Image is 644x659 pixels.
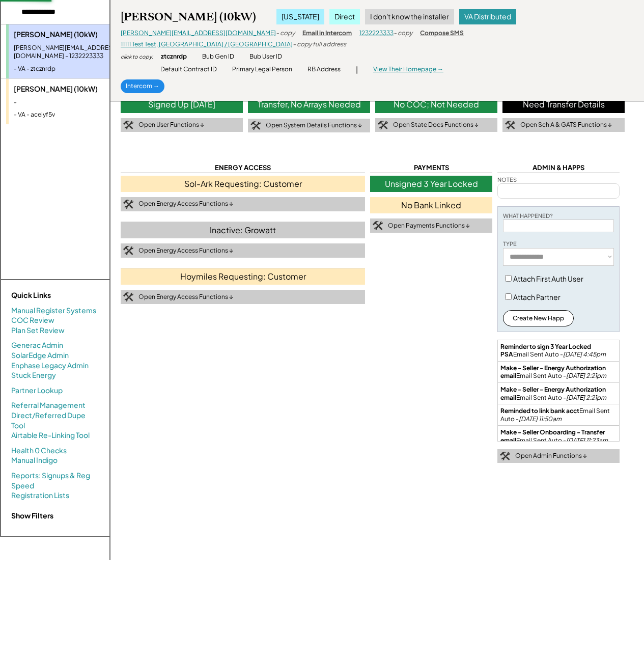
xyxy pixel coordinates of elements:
img: tool-icon.png [505,121,515,130]
a: Plan Set Review [11,325,65,336]
div: Open Energy Access Functions ↓ [138,200,233,208]
div: Open Admin Functions ↓ [515,452,587,460]
div: ztcznrdp [161,52,187,61]
div: Open State Docs Functions ↓ [393,121,479,129]
div: TYPE [503,240,517,248]
div: Default Contract ID [160,65,217,74]
a: Manual Register Systems [11,306,96,316]
em: [DATE] 2:21pm [566,394,606,401]
strong: Make - Seller - Energy Authorization email [500,386,607,401]
div: Email in Intercom [302,29,352,38]
div: Email Sent Auto - [500,407,617,423]
div: Unsigned 3 Year Locked [370,176,492,192]
img: tool-icon.png [250,121,261,130]
div: ADMIN & HAPPS [497,163,620,173]
div: Open Energy Access Functions ↓ [138,293,233,301]
strong: Show Filters [11,511,53,520]
div: Open System Details Functions ↓ [266,121,362,130]
a: Health 0 Checks [11,446,67,456]
a: [PERSON_NAME][EMAIL_ADDRESS][DOMAIN_NAME] [121,29,276,37]
div: - VA - ztcznrdp [14,65,138,73]
img: tool-icon.png [378,121,388,130]
div: Sol-Ark Requesting: Customer [121,176,365,192]
a: COC Review [11,315,54,325]
em: [DATE] 4:45pm [563,350,606,358]
em: [DATE] 11:23am [566,436,608,444]
a: Reports: Signups & Reg Speed [11,471,99,490]
div: - copy [276,29,295,38]
a: 1232223333 [359,29,394,37]
div: Hoymiles Requesting: Customer [121,268,365,285]
img: tool-icon.png [123,246,133,255]
div: No COC; Not Needed [375,96,497,113]
a: Registration Lists [11,490,69,501]
a: Referral Management [11,400,86,410]
img: tool-icon.png [500,452,510,461]
div: Email Sent Auto - [500,343,617,359]
div: ENERGY ACCESS [121,163,365,173]
label: Attach Partner [513,292,561,301]
div: Quick Links [11,290,113,300]
div: [PERSON_NAME] (10kW) [14,30,138,40]
div: Bub User ID [249,52,282,61]
div: Transfer, No Arrays Needed [248,96,370,113]
div: [US_STATE] [276,9,324,24]
div: Primary Legal Person [232,65,292,74]
label: Attach First Auth User [513,274,583,283]
div: - [14,98,138,107]
div: PAYMENTS [370,163,492,173]
button: Create New Happ [503,310,574,326]
a: Manual Indigo [11,455,58,465]
em: [DATE] 11:50am [519,415,562,423]
div: Intercom → [121,79,164,93]
div: Direct [329,9,360,24]
a: Enphase Legacy Admin [11,361,89,371]
div: VA Distributed [459,9,516,24]
div: [PERSON_NAME] (10kW) [121,10,256,24]
img: tool-icon.png [123,121,133,130]
div: Email Sent Auto - [500,364,617,380]
a: Partner Lookup [11,386,63,396]
img: tool-icon.png [373,221,383,230]
div: Inactive: Growatt [121,222,365,238]
strong: Reminded to link bank acct [500,407,579,415]
a: Generac Admin [11,340,63,350]
div: NOTES [497,176,517,183]
div: [PERSON_NAME] (10kW) [14,84,138,94]
img: tool-icon.png [123,200,133,209]
div: - copy full address [293,40,346,49]
div: - copy [394,29,412,38]
div: Signed Up [DATE] [121,96,243,113]
div: | [356,65,358,75]
div: - VA - aceiyf5v [14,111,138,119]
strong: Reminder to sign 3 Year Locked PSA [500,343,592,359]
div: Open User Functions ↓ [138,121,204,129]
div: Open Energy Access Functions ↓ [138,246,233,255]
a: Stuck Energy [11,370,56,380]
div: Compose SMS [420,29,464,38]
div: Email Sent Auto - [500,428,617,444]
div: Need Transfer Details [502,96,625,113]
div: View Their Homepage → [373,65,443,74]
div: [PERSON_NAME][EMAIL_ADDRESS][DOMAIN_NAME] - 1232223333 [14,44,138,61]
div: I don't know the installer [365,9,454,24]
div: RB Address [307,65,341,74]
img: tool-icon.png [123,292,133,301]
div: WHAT HAPPENED? [503,212,553,219]
a: Airtable Re-Linking Tool [11,430,90,441]
a: SolarEdge Admin [11,350,69,361]
div: No Bank Linked [370,197,492,213]
a: Direct/Referred Dupe Tool [11,410,99,430]
a: 11111 Test Test, [GEOGRAPHIC_DATA] / [GEOGRAPHIC_DATA] [121,40,293,48]
em: [DATE] 2:21pm [566,372,606,379]
div: Open Sch A & GATS Functions ↓ [520,121,612,129]
div: Open Payments Functions ↓ [388,222,470,230]
strong: Make - Seller - Energy Authorization email [500,364,607,380]
div: Email Sent Auto - [500,386,617,401]
div: click to copy: [121,53,153,60]
strong: Make - Seller Onboarding - Transfer email [500,428,606,444]
div: Bub Gen ID [202,52,234,61]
